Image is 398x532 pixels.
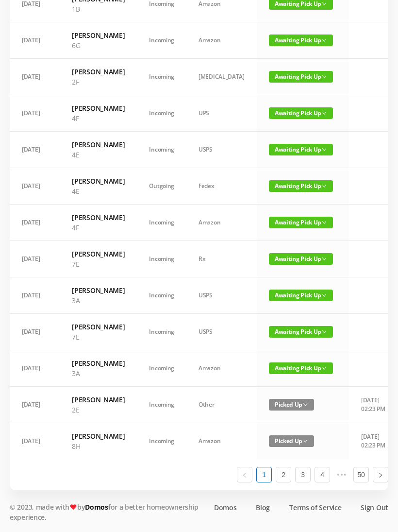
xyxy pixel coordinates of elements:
i: icon: down [322,38,327,43]
td: [DATE] [10,132,60,168]
td: Amazon [186,350,257,387]
td: Incoming [137,423,186,459]
span: Awaiting Pick Up [269,107,333,119]
h6: [PERSON_NAME] [72,212,125,223]
td: USPS [186,132,257,168]
h6: [PERSON_NAME] [72,67,125,77]
td: Incoming [137,22,186,59]
span: Awaiting Pick Up [269,362,333,374]
td: Amazon [186,205,257,241]
i: icon: down [322,329,327,334]
span: Awaiting Pick Up [269,180,333,192]
td: [DATE] [10,205,60,241]
i: icon: down [322,366,327,371]
td: Amazon [186,22,257,59]
td: [DATE] [10,95,60,132]
a: Terms of Service [289,502,341,513]
li: 3 [295,467,311,482]
h6: [PERSON_NAME] [72,358,125,368]
td: Other [186,387,257,423]
td: [DATE] [10,59,60,95]
p: 3A [72,368,125,378]
p: 4F [72,223,125,233]
li: 50 [353,467,369,482]
span: Awaiting Pick Up [269,71,333,83]
span: Awaiting Pick Up [269,253,333,265]
i: icon: down [303,439,308,444]
td: [DATE] [10,22,60,59]
p: 1B [72,4,125,14]
p: 4F [72,113,125,123]
a: 50 [354,467,368,482]
h6: [PERSON_NAME] [72,285,125,295]
p: 7E [72,259,125,269]
h6: [PERSON_NAME] [72,322,125,332]
i: icon: down [322,293,327,298]
td: [DATE] [10,314,60,350]
td: Incoming [137,314,186,350]
li: 1 [256,467,272,482]
span: Awaiting Pick Up [269,144,333,155]
td: UPS [186,95,257,132]
span: ••• [334,467,349,482]
span: Awaiting Pick Up [269,326,333,338]
i: icon: down [322,1,327,6]
p: 8H [72,441,125,451]
p: 4E [72,186,125,196]
a: 4 [315,467,330,482]
a: Domos [85,502,108,512]
i: icon: right [378,472,383,478]
h6: [PERSON_NAME] [72,139,125,150]
i: icon: down [322,257,327,261]
span: Picked Up [269,435,314,447]
li: Previous Page [237,467,252,482]
i: icon: down [303,402,308,407]
td: [DATE] [10,350,60,387]
span: Awaiting Pick Up [269,34,333,46]
li: Next Page [373,467,388,482]
i: icon: down [322,147,327,152]
td: [DATE] [10,168,60,205]
td: Incoming [137,241,186,277]
i: icon: down [322,220,327,225]
td: [DATE] [10,387,60,423]
p: 2F [72,77,125,87]
i: icon: left [242,472,248,478]
td: USPS [186,314,257,350]
td: Incoming [137,95,186,132]
a: Blog [256,502,270,513]
td: [DATE] [10,277,60,314]
p: 3A [72,295,125,306]
td: Incoming [137,132,186,168]
span: Awaiting Pick Up [269,217,333,228]
a: 1 [257,467,271,482]
a: 2 [276,467,291,482]
h6: [PERSON_NAME] [72,431,125,441]
i: icon: down [322,74,327,79]
h6: [PERSON_NAME] [72,249,125,259]
td: Incoming [137,277,186,314]
td: [DATE] [10,423,60,459]
td: Incoming [137,205,186,241]
td: Incoming [137,387,186,423]
p: 6G [72,40,125,51]
p: 2E [72,405,125,415]
td: [DATE] [10,241,60,277]
td: USPS [186,277,257,314]
td: Incoming [137,59,186,95]
td: [MEDICAL_DATA] [186,59,257,95]
td: Amazon [186,423,257,459]
a: Domos [214,502,237,513]
h6: [PERSON_NAME] [72,30,125,40]
td: Fedex [186,168,257,205]
td: Rx [186,241,257,277]
span: Picked Up [269,399,314,411]
h6: [PERSON_NAME] [72,176,125,186]
p: © 2023, made with by for a better homeownership experience. [10,502,204,522]
span: Awaiting Pick Up [269,290,333,301]
i: icon: down [322,184,327,189]
li: 4 [315,467,330,482]
li: Next 5 Pages [334,467,349,482]
p: 4E [72,150,125,160]
a: Sign Out [361,502,388,513]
